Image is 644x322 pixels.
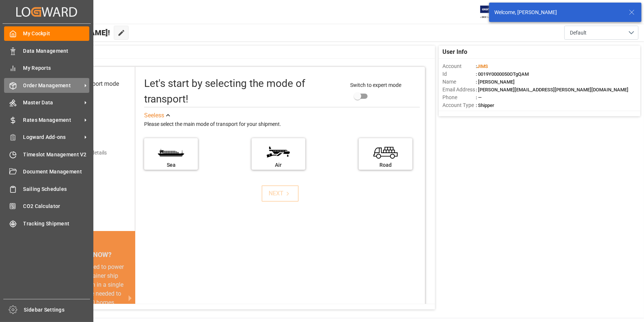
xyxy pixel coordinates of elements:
[23,168,90,176] span: Document Management
[148,161,194,169] div: Sea
[4,43,89,58] a: Data Management
[494,9,622,16] div: Welcome, [PERSON_NAME]
[23,82,82,90] span: Order Management
[476,95,482,100] span: : —
[564,26,638,40] button: open menu
[4,165,89,179] a: Document Management
[442,94,476,101] span: Phone
[23,64,90,72] span: My Reports
[476,87,628,92] span: : [PERSON_NAME][EMAIL_ADDRESS][PERSON_NAME][DOMAIN_NAME]
[476,64,488,69] span: :
[442,78,476,86] span: Name
[4,26,89,41] a: My Cockpit
[144,120,420,129] div: Please select the main mode of transport for your shipment.
[255,161,302,169] div: Air
[442,48,467,56] span: User Info
[262,185,299,202] button: NEXT
[442,62,476,70] span: Account
[23,99,82,107] span: Master Data
[480,6,506,19] img: Exertis%20JAM%20-%20Email%20Logo.jpg_1722504956.jpg
[23,47,90,55] span: Data Management
[476,79,515,85] span: : [PERSON_NAME]
[23,133,82,141] span: Logward Add-ons
[442,101,476,109] span: Account Type
[23,116,82,124] span: Rates Management
[269,189,292,198] div: NEXT
[144,76,343,107] div: Let's start by selecting the mode of transport!
[4,216,89,231] a: Tracking Shipment
[442,70,476,78] span: Id
[351,82,402,88] span: Switch to expert mode
[24,306,90,314] span: Sidebar Settings
[4,182,89,196] a: Sailing Schedules
[144,111,164,120] div: See less
[23,30,90,38] span: My Cockpit
[442,86,476,94] span: Email Address
[476,103,494,108] span: : Shipper
[4,199,89,214] a: CO2 Calculator
[23,202,90,210] span: CO2 Calculator
[4,147,89,162] a: Timeslot Management V2
[23,220,90,228] span: Tracking Shipment
[23,185,90,193] span: Sailing Schedules
[4,61,89,75] a: My Reports
[362,161,409,169] div: Road
[23,151,90,159] span: Timeslot Management V2
[570,29,587,37] span: Default
[62,79,119,88] div: Select transport mode
[477,64,488,69] span: JIMS
[476,71,529,77] span: : 0019Y0000050OTgQAM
